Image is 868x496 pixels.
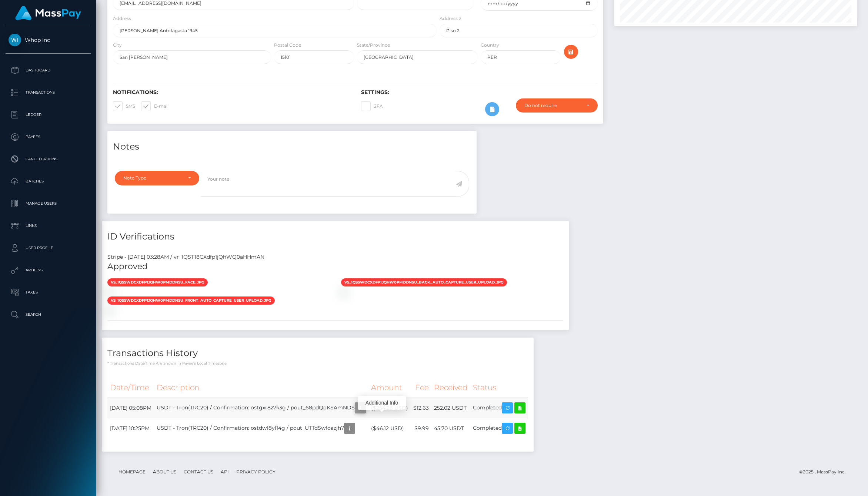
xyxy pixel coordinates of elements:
button: Do not require [516,98,598,113]
p: Manage Users [9,198,88,209]
a: Privacy Policy [233,466,278,477]
a: Links [6,217,91,235]
span: vs_1QSSwDCXdfp1jQhW0PmDDNSU_face.jpg [107,278,208,286]
span: Whop Inc [6,37,91,43]
a: Ledger [6,105,91,124]
a: API [218,466,232,477]
a: Dashboard [6,61,91,80]
a: Contact Us [181,466,216,477]
p: Links [9,220,88,231]
div: Note Type [123,175,182,181]
th: Status [470,378,528,398]
a: Homepage [116,466,148,477]
label: Address 2 [440,15,461,22]
img: vr_1QST18CXdfp1jQhWQ0aHHmANfile_1QST11CXdfp1jQhWxwBim211 [107,289,113,295]
label: City [113,42,122,48]
span: vs_1QSSwDCXdfp1jQhW0PmDDNSU_front_auto_capture_user_upload.jpg [107,296,275,305]
th: Description [154,378,368,398]
p: * Transactions date/time are shown in payee's local timezone [107,361,528,366]
th: Received [431,378,470,398]
h5: Approved [107,261,563,272]
span: vs_1QSSwDCXdfp1jQhW0PmDDNSU_back_auto_capture_user_upload.jpg [341,278,507,286]
p: Batches [9,176,88,187]
a: User Profile [6,239,91,257]
p: User Profile [9,242,88,254]
p: Dashboard [9,65,88,76]
td: ($46.12 USD) [368,418,411,439]
label: E-mail [141,101,168,111]
a: Batches [6,172,91,191]
td: [DATE] 10:25PM [107,418,154,439]
a: Payees [6,128,91,146]
label: Country [481,42,499,48]
div: Stripe - [DATE] 03:28AM / vr_1QST18CXdfp1jQhWQ0aHHmAN [102,253,569,261]
h6: Settings: [361,89,598,95]
label: SMS [113,101,135,111]
p: Transactions [9,87,88,98]
div: © 2025 , MassPay Inc. [799,468,851,476]
p: Search [9,309,88,320]
a: Search [6,305,91,324]
td: $12.63 [411,398,431,418]
td: [DATE] 05:08PM [107,398,154,418]
th: Fee [411,378,431,398]
p: API Keys [9,265,88,276]
h4: Transactions History [107,347,528,360]
p: Ledger [9,109,88,120]
td: USDT - Tron(TRC20) / Confirmation: ostdw18yl14g / pout_UTTdSwfoazjh7 [154,418,368,439]
td: USDT - Tron(TRC20) / Confirmation: ostgxr8z7k3g / pout_68pdQoKSAmNDS [154,398,368,418]
a: Taxes [6,283,91,302]
img: Whop Inc [9,34,21,46]
h4: Notes [113,140,471,153]
label: State/Province [357,42,390,48]
a: About Us [150,466,179,477]
th: Amount [368,378,411,398]
p: Payees [9,131,88,143]
td: $9.99 [411,418,431,439]
a: Cancellations [6,150,91,168]
div: Additional Info [358,396,406,410]
td: Completed [470,398,528,418]
button: Note Type [115,171,199,185]
p: Cancellations [9,154,88,165]
label: 2FA [361,101,383,111]
img: vr_1QST18CXdfp1jQhWQ0aHHmANfile_1QST0eCXdfp1jQhWBRceZ543 [341,289,347,295]
td: 45.70 USDT [431,418,470,439]
h4: ID Verifications [107,230,563,243]
h6: Notifications: [113,89,350,95]
td: Completed [470,418,528,439]
div: Do not require [524,103,581,108]
label: Postal Code [274,42,301,48]
p: Taxes [9,287,88,298]
td: 252.02 USDT [431,398,470,418]
a: Manage Users [6,194,91,213]
th: Date/Time [107,378,154,398]
label: Address [113,15,131,22]
img: MassPay Logo [15,6,81,20]
a: API Keys [6,261,91,279]
a: Transactions [6,83,91,102]
img: vr_1QST18CXdfp1jQhWQ0aHHmANfile_1QST0PCXdfp1jQhWaPSWFEx5 [107,308,113,314]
